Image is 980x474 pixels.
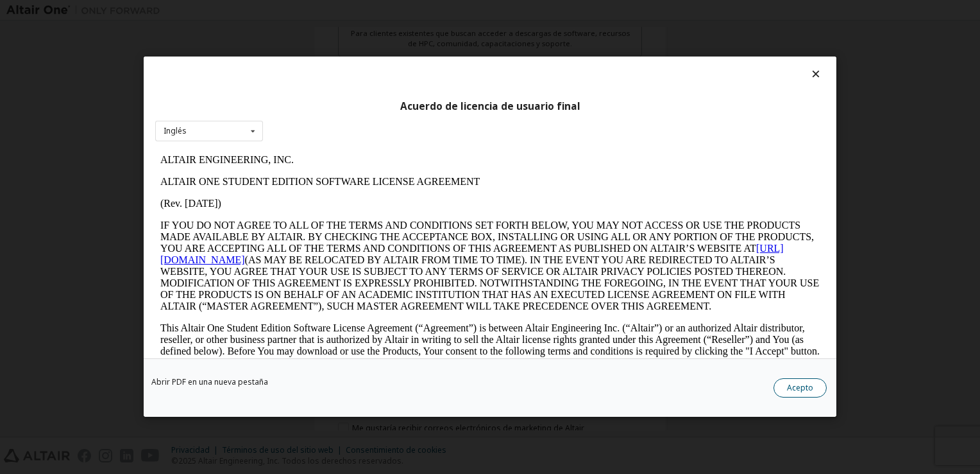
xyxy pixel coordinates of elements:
[5,49,664,60] p: (Rev. [DATE])
[5,94,629,116] a: [URL][DOMAIN_NAME]
[164,127,187,135] div: Inglés
[773,379,827,398] button: Acepto
[5,71,664,163] p: IF YOU DO NOT AGREE TO ALL OF THE TERMS AND CONDITIONS SET FORTH BELOW, YOU MAY NOT ACCESS OR USE...
[151,379,268,387] a: Abrir PDF en una nueva pestaña
[5,27,664,39] p: ALTAIR ONE STUDENT EDITION SOFTWARE LICENSE AGREEMENT
[5,173,664,220] p: This Altair One Student Edition Software License Agreement (“Agreement”) is between Altair Engine...
[5,5,664,17] p: ALTAIR ENGINEERING, INC.
[155,100,825,113] div: Acuerdo de licencia de usuario final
